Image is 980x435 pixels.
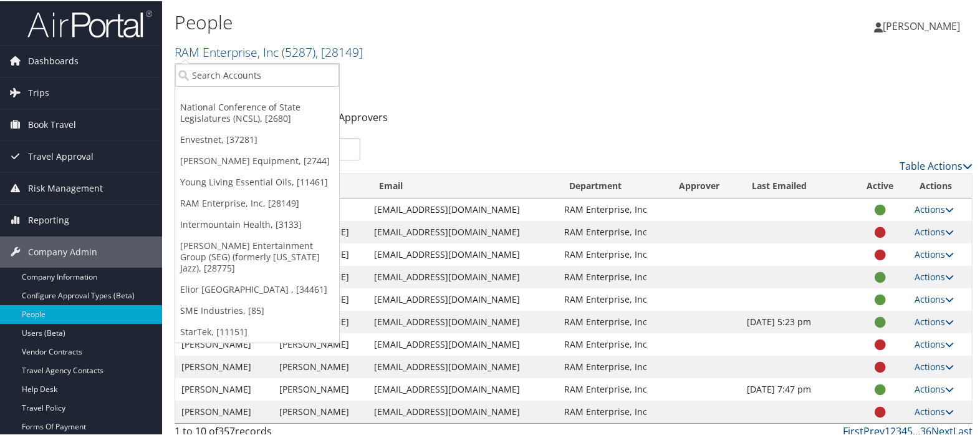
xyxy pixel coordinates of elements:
span: ( 5287 ) [282,42,315,59]
a: Actions [915,292,954,304]
a: Actions [915,315,954,326]
span: Risk Management [28,172,103,203]
span: Trips [28,76,49,107]
td: [PERSON_NAME] [273,332,368,354]
td: [EMAIL_ADDRESS][DOMAIN_NAME] [368,197,558,220]
td: [EMAIL_ADDRESS][DOMAIN_NAME] [368,399,558,422]
a: Young Living Essential Oils, [11461] [175,170,339,192]
th: Active: activate to sort column ascending [852,173,909,197]
td: [EMAIL_ADDRESS][DOMAIN_NAME] [368,287,558,310]
td: RAM Enterprise, Inc [558,197,668,220]
td: RAM Enterprise, Inc [558,377,668,399]
span: Travel Approval [28,140,94,171]
a: Intermountain Health, [3133] [175,213,339,234]
td: [PERSON_NAME] [273,354,368,377]
a: Actions [915,270,954,281]
td: [EMAIL_ADDRESS][DOMAIN_NAME] [368,265,558,287]
a: Actions [915,247,954,259]
td: RAM Enterprise, Inc [558,354,668,377]
td: [PERSON_NAME] [175,332,273,354]
td: RAM Enterprise, Inc [558,242,668,265]
td: [PERSON_NAME] [273,377,368,399]
td: RAM Enterprise, Inc [558,265,668,287]
td: [EMAIL_ADDRESS][DOMAIN_NAME] [368,354,558,377]
span: Reporting [28,203,69,235]
td: [EMAIL_ADDRESS][DOMAIN_NAME] [368,332,558,354]
td: [EMAIL_ADDRESS][DOMAIN_NAME] [368,310,558,332]
a: StarTek, [11151] [175,320,339,341]
td: [EMAIL_ADDRESS][DOMAIN_NAME] [368,242,558,265]
td: RAM Enterprise, Inc [558,332,668,354]
span: , [ 28149 ] [315,42,363,59]
a: SME Industries, [85] [175,299,339,320]
span: Dashboards [28,44,79,76]
span: Company Admin [28,235,97,266]
a: [PERSON_NAME] [874,6,973,44]
a: Elior [GEOGRAPHIC_DATA] , [34461] [175,278,339,299]
input: Search Accounts [175,62,339,86]
th: Actions [909,173,972,197]
th: Department: activate to sort column ascending [558,173,668,197]
td: [EMAIL_ADDRESS][DOMAIN_NAME] [368,220,558,242]
a: [PERSON_NAME] Equipment, [2744] [175,149,339,170]
td: [DATE] 5:23 pm [741,310,852,332]
a: Envestnet, [37281] [175,128,339,149]
td: [PERSON_NAME] [175,354,273,377]
a: Table Actions [900,158,973,172]
td: [DATE] 7:47 pm [741,377,852,399]
a: [PERSON_NAME] Entertainment Group (SEG) (formerly [US_STATE] Jazz), [28775] [175,234,339,278]
td: RAM Enterprise, Inc [558,220,668,242]
td: [EMAIL_ADDRESS][DOMAIN_NAME] [368,377,558,399]
a: Actions [915,202,954,214]
a: Actions [915,225,954,237]
a: Actions [915,359,954,371]
td: [PERSON_NAME] [273,399,368,422]
td: RAM Enterprise, Inc [558,287,668,310]
h1: People [175,8,706,34]
td: [PERSON_NAME] [175,399,273,422]
th: Last Emailed: activate to sort column ascending [741,173,852,197]
th: Approver [668,173,741,197]
a: Actions [915,382,954,394]
a: Actions [915,337,954,349]
th: Email: activate to sort column ascending [368,173,558,197]
a: Approvers [339,109,388,123]
a: Actions [915,404,954,416]
td: RAM Enterprise, Inc [558,310,668,332]
span: Book Travel [28,108,76,139]
a: National Conference of State Legislatures (NCSL), [2680] [175,95,339,128]
a: RAM Enterprise, Inc [175,42,363,59]
a: RAM Enterprise, Inc, [28149] [175,192,339,213]
td: RAM Enterprise, Inc [558,399,668,422]
td: [PERSON_NAME] [175,377,273,399]
span: [PERSON_NAME] [883,18,960,32]
img: airportal-logo.png [27,8,152,37]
